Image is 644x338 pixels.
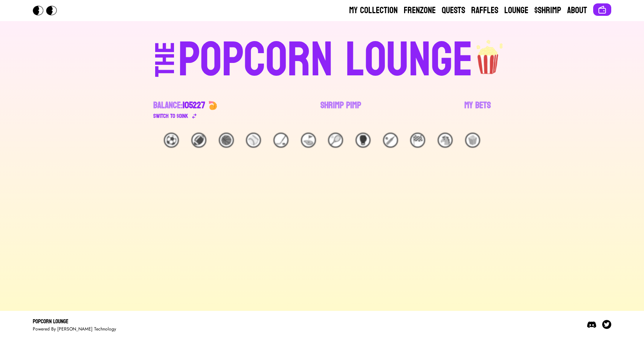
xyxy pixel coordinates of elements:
[410,133,425,148] div: 🏁
[383,133,398,148] div: 🏏
[178,36,473,84] div: POPCORN LOUNGE
[152,42,179,92] div: THE
[90,33,554,84] a: THEPOPCORN LOUNGEpopcorn
[208,101,217,110] img: 🍤
[356,133,371,148] div: 🥊
[164,133,179,148] div: ⚽️
[438,133,453,148] div: 🐴
[442,5,465,17] a: Quests
[473,33,504,75] img: popcorn
[33,317,116,326] div: Popcorn Lounge
[153,112,188,121] div: Switch to $ OINK
[534,5,561,17] a: $Shrimp
[320,99,361,121] a: Shrimp Pimp
[273,133,288,148] div: 🏒
[301,133,316,148] div: ⛳️
[33,326,116,332] div: Powered By [PERSON_NAME] Technology
[567,5,587,17] a: About
[598,5,607,14] img: Connect wallet
[191,133,206,148] div: 🏈
[33,6,63,15] img: Popcorn
[587,320,596,329] img: Discord
[464,99,491,121] a: My Bets
[219,133,234,148] div: 🏀
[471,5,498,17] a: Raffles
[504,5,528,17] a: Lounge
[602,320,611,329] img: Twitter
[349,5,398,17] a: My Collection
[153,99,205,112] div: Balance:
[328,133,343,148] div: 🎾
[465,133,480,148] div: 🍿
[246,133,261,148] div: ⚾️
[404,5,436,17] a: Frenzone
[183,97,205,113] span: 105227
